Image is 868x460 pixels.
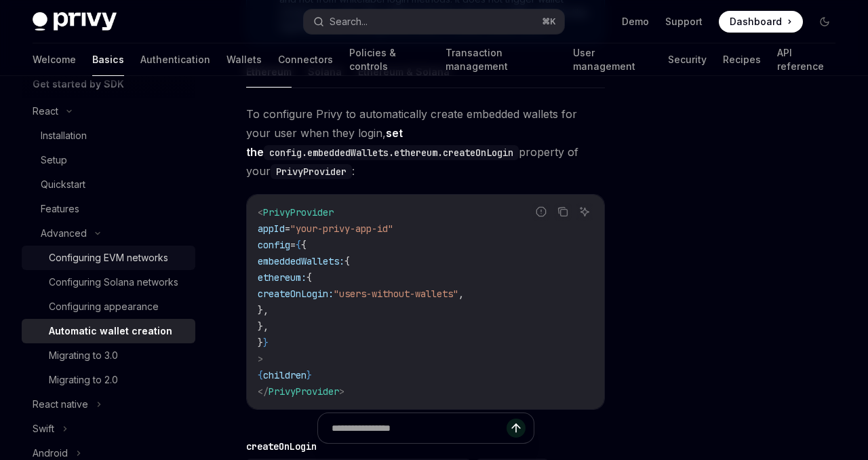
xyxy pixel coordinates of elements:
[258,255,344,267] span: embeddedWallets:
[226,43,262,76] a: Wallets
[49,347,118,364] div: Migrating to 3.0
[33,103,58,119] div: React
[258,223,285,235] span: appId
[349,43,429,76] a: Policies & controls
[668,43,707,76] a: Security
[307,369,312,381] span: }
[554,203,572,221] button: Copy the contents from the code block
[41,176,85,193] div: Quickstart
[263,337,269,349] span: }
[49,250,168,266] div: Configuring EVM networks
[304,9,564,34] button: Search...⌘K
[446,43,556,76] a: Transaction management
[22,197,195,221] a: Features
[258,288,334,300] span: createOnLogin:
[258,320,269,332] span: },
[339,385,344,398] span: >
[723,43,761,76] a: Recipes
[665,15,703,28] a: Support
[622,15,649,28] a: Demo
[258,385,269,398] span: </
[33,421,54,437] div: Swift
[296,239,301,251] span: {
[22,319,195,343] a: Automatic wallet creation
[92,43,124,76] a: Basics
[41,201,79,217] div: Features
[49,299,159,315] div: Configuring appearance
[246,104,605,180] span: To configure Privy to automatically create embedded wallets for your user when they login, proper...
[22,246,195,270] a: Configuring EVM networks
[258,206,263,218] span: <
[41,225,87,242] div: Advanced
[814,11,835,33] button: Toggle dark mode
[307,271,312,284] span: {
[22,270,195,294] a: Configuring Solana networks
[49,323,172,339] div: Automatic wallet creation
[258,337,263,349] span: }
[258,304,269,316] span: },
[507,419,526,438] button: Send message
[330,14,368,30] div: Search...
[344,255,350,267] span: {
[777,43,835,76] a: API reference
[458,288,464,300] span: ,
[49,372,118,388] div: Migrating to 2.0
[33,396,88,413] div: React native
[269,385,339,398] span: PrivyProvider
[542,16,556,27] span: ⌘ K
[271,164,352,179] code: PrivyProvider
[263,206,334,218] span: PrivyProvider
[258,369,263,381] span: {
[258,239,290,251] span: config
[301,239,307,251] span: {
[719,11,803,33] a: Dashboard
[278,43,333,76] a: Connectors
[290,223,393,235] span: "your-privy-app-id"
[258,271,307,284] span: ethereum:
[263,369,307,381] span: children
[22,368,195,392] a: Migrating to 2.0
[532,203,550,221] button: Report incorrect code
[22,294,195,319] a: Configuring appearance
[573,43,652,76] a: User management
[22,172,195,197] a: Quickstart
[33,12,117,31] img: dark logo
[334,288,458,300] span: "users-without-wallets"
[49,274,178,290] div: Configuring Solana networks
[140,43,210,76] a: Authentication
[285,223,290,235] span: =
[258,353,263,365] span: >
[41,152,67,168] div: Setup
[730,15,782,28] span: Dashboard
[264,145,519,160] code: config.embeddedWallets.ethereum.createOnLogin
[22,343,195,368] a: Migrating to 3.0
[41,128,87,144] div: Installation
[246,126,519,159] strong: set the
[22,148,195,172] a: Setup
[33,43,76,76] a: Welcome
[290,239,296,251] span: =
[576,203,593,221] button: Ask AI
[22,123,195,148] a: Installation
